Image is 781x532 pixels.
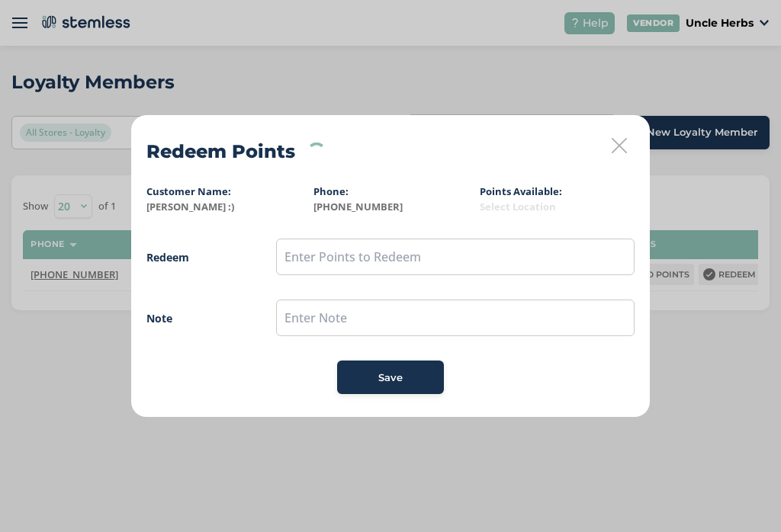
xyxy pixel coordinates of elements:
[146,138,295,165] h2: Redeem Points
[276,239,635,275] input: Enter Points to Redeem
[146,249,246,265] label: Redeem
[480,200,635,215] label: Select Location
[313,200,468,215] label: [PHONE_NUMBER]
[480,184,562,198] label: Points Available:
[378,370,403,386] span: Save
[146,200,301,215] label: [PERSON_NAME] :)
[276,300,635,336] input: Enter Note
[337,361,444,394] button: Save
[313,184,349,198] label: Phone:
[146,310,246,326] label: Note
[705,459,781,532] iframe: Chat Widget
[146,184,231,198] label: Customer Name:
